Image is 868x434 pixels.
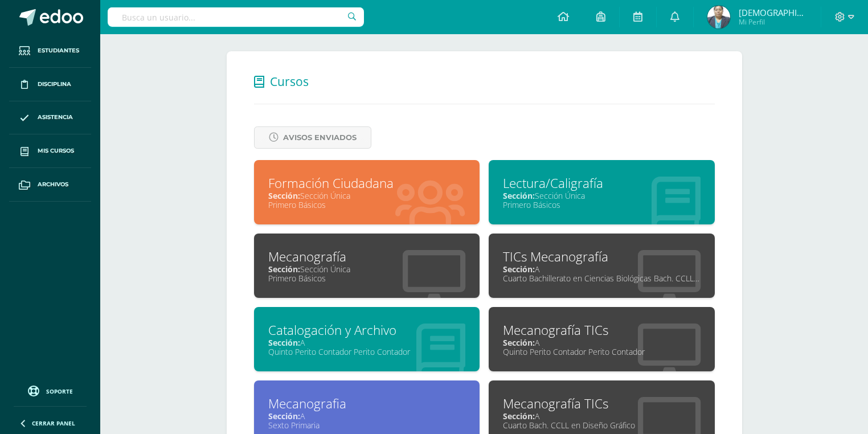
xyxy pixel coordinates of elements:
span: Sección: [268,264,300,275]
div: Cuarto Bachillerato en Ciencias Biológicas Bach. CCLL en Ciencias Biológicas [503,273,701,284]
a: Asistencia [9,101,91,135]
a: MecanografíaSección:Sección ÚnicaPrimero Básicos [254,234,480,298]
span: [DEMOGRAPHIC_DATA][PERSON_NAME] [739,7,807,18]
a: Soporte [14,383,87,398]
span: Sección: [268,190,300,201]
a: Formación CiudadanaSección:Sección ÚnicaPrimero Básicos [254,160,480,224]
div: A [503,411,701,421]
div: Primero Básicos [268,199,466,210]
span: Sección: [503,190,535,201]
div: Quinto Perito Contador Perito Contador [268,346,466,357]
a: Lectura/CaligrafíaSección:Sección ÚnicaPrimero Básicos [489,160,715,224]
span: Asistencia [38,113,73,122]
img: b356665ca9e2a44e9565a747acd479f3.png [707,6,730,28]
div: A [268,411,466,421]
span: Estudiantes [38,46,79,55]
a: Catalogación y ArchivoSección:AQuinto Perito Contador Perito Contador [254,307,480,371]
div: Lectura/Caligrafía [503,174,701,192]
span: Sección: [268,411,300,421]
a: Mis cursos [9,134,91,168]
span: Sección: [503,411,535,421]
input: Busca un usuario... [108,7,364,27]
div: Mecanografía [268,248,466,265]
div: Mecanografia [268,395,466,412]
div: A [503,337,701,348]
a: Mecanografía TICsSección:AQuinto Perito Contador Perito Contador [489,307,715,371]
a: Estudiantes [9,34,91,68]
div: Sección Única [268,190,466,201]
a: Avisos Enviados [254,126,371,149]
div: A [503,264,701,275]
span: Sección: [268,337,300,348]
span: Cerrar panel [32,419,75,427]
div: A [268,337,466,348]
a: Archivos [9,168,91,202]
span: Sección: [503,337,535,348]
span: Mis cursos [38,146,74,155]
div: Formación Ciudadana [268,174,466,192]
div: Mecanografía TICs [503,395,701,412]
span: Avisos Enviados [283,127,357,148]
div: Primero Básicos [503,199,701,210]
div: Primero Básicos [268,273,466,284]
div: Sección Única [503,190,701,201]
span: Archivos [38,180,68,189]
div: Sexto Primaria [268,420,466,431]
span: Soporte [46,387,73,395]
div: Quinto Perito Contador Perito Contador [503,346,701,357]
span: Mi Perfil [739,17,807,27]
div: Sección Única [268,264,466,275]
div: TICs Mecanografía [503,248,701,265]
div: Catalogación y Archivo [268,321,466,339]
a: TICs MecanografíaSección:ACuarto Bachillerato en Ciencias Biológicas Bach. CCLL en Ciencias Bioló... [489,234,715,298]
div: Mecanografía TICs [503,321,701,339]
span: Sección: [503,264,535,275]
span: Cursos [270,73,309,89]
span: Disciplina [38,80,71,89]
div: Cuarto Bach. CCLL en Diseño Gráfico [503,420,701,431]
a: Disciplina [9,68,91,101]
